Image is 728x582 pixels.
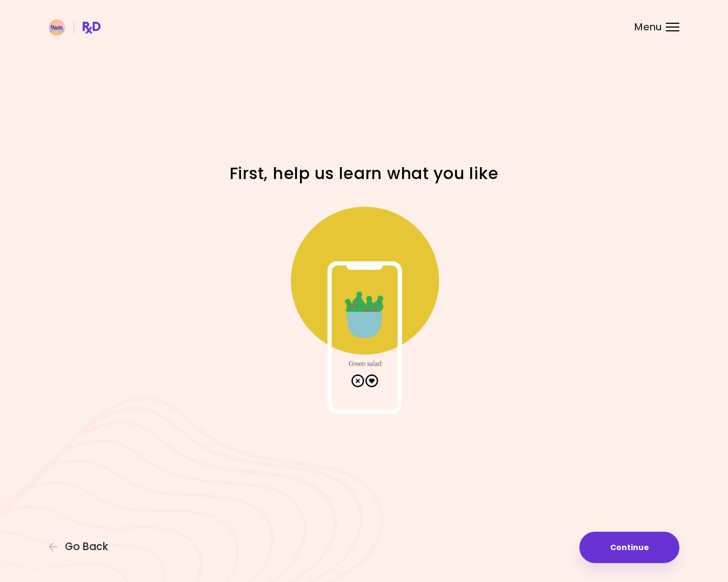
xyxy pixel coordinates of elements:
span: Go Back [65,541,108,553]
h1: First, help us learn what you like [175,163,553,184]
span: Menu [635,22,662,32]
button: Go Back [49,541,113,553]
button: Continue [579,532,679,563]
img: RxDiet [49,19,101,36]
